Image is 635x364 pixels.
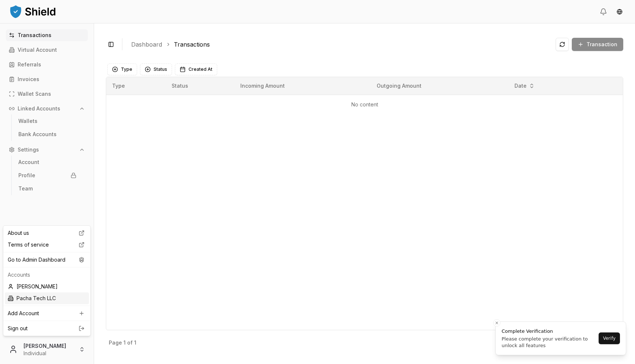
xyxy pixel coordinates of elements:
[5,254,89,266] div: Go to Admin Dashboard
[5,227,89,239] a: About us
[5,239,89,251] a: Terms of service
[5,292,89,304] div: Pacha Tech LLC
[5,281,89,292] div: [PERSON_NAME]
[8,271,86,279] p: Accounts
[8,325,86,332] a: Sign out
[5,307,89,319] a: Add Account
